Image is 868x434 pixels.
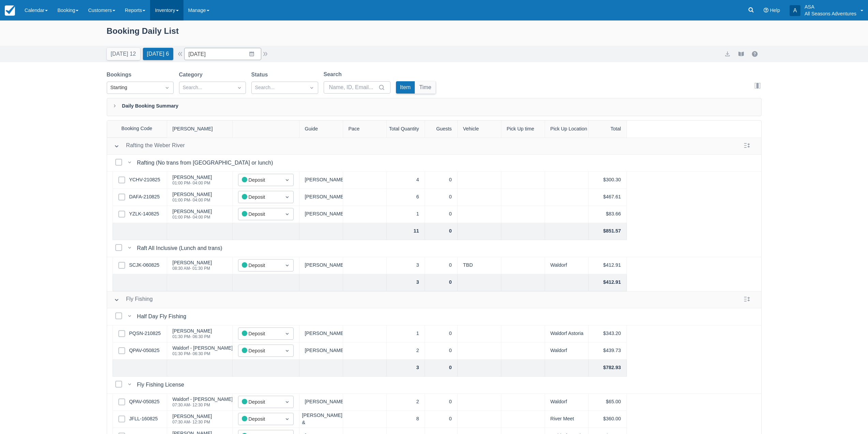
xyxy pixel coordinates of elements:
div: [PERSON_NAME], [PERSON_NAME], & [PERSON_NAME] [299,411,343,428]
div: $412.91 [589,274,627,291]
div: 0 [425,172,458,189]
a: SCJK-060825 [129,262,160,269]
button: [DATE] 6 [143,48,173,60]
label: Category [179,71,205,79]
a: QPAV-050825 [129,398,160,406]
span: Dropdown icon [284,330,291,337]
div: 1 [387,325,425,342]
div: [PERSON_NAME] [299,325,343,342]
div: Deposit [242,262,278,269]
button: Rafting the Weber River [111,140,188,152]
div: 0 [425,223,458,240]
button: Item [396,81,415,94]
input: Date [184,48,261,60]
div: [PERSON_NAME] [299,206,343,223]
span: Help [770,8,780,13]
img: checkfront-main-nav-mini-logo.png [5,5,15,16]
div: Deposit [242,398,278,406]
a: PQSN-210825 [129,330,161,337]
div: Guide [299,121,343,138]
div: 0 [425,274,458,291]
div: Starting [111,84,158,92]
span: Dropdown icon [284,177,291,183]
div: [PERSON_NAME] [299,257,343,274]
span: Dropdown icon [284,416,291,422]
div: Rafting (No trans from [GEOGRAPHIC_DATA] or lunch) [137,159,276,167]
div: Total [589,121,627,138]
div: 01:00 PM - 04:00 PM [173,181,212,185]
div: 0 [425,360,458,377]
div: $851.57 [589,223,627,240]
div: River Meet [545,411,589,428]
div: Deposit [242,210,278,218]
div: [PERSON_NAME] [167,121,233,138]
div: Raft All Inclusive (Lunch and trans) [137,244,225,252]
div: Pace [343,121,387,138]
a: YCHV-210825 [129,176,160,184]
div: 0 [425,325,458,342]
a: QPAV-050825 [129,347,160,354]
span: Dropdown icon [284,347,291,354]
div: $343.20 [589,325,627,342]
div: Waldorf [545,342,589,360]
div: 07:30 AM - 12:30 PM [173,403,233,407]
div: Waldorf [545,257,589,274]
div: 2 [387,394,425,411]
label: Status [251,71,271,79]
div: 3 [387,360,425,377]
div: 0 [425,189,458,206]
div: [PERSON_NAME] [299,189,343,206]
div: [PERSON_NAME] [299,342,343,360]
div: [PERSON_NAME] [299,394,343,411]
p: ASA [805,3,856,10]
div: 01:30 PM - 06:30 PM [173,352,233,356]
button: [DATE] 12 [107,48,140,60]
span: Dropdown icon [284,194,291,200]
span: Dropdown icon [284,398,291,405]
div: 2 [387,342,425,360]
div: Daily Booking Summary [107,98,762,116]
div: $65.00 [589,394,627,411]
span: Dropdown icon [236,84,243,91]
a: DAFA-210825 [129,193,160,201]
button: Fly Fishing [111,294,156,306]
div: TBD [458,257,501,274]
div: [PERSON_NAME] [299,172,343,189]
div: $412.91 [589,257,627,274]
div: $360.00 [589,411,627,428]
label: Search [324,70,344,79]
div: $300.30 [589,172,627,189]
div: 6 [387,189,425,206]
span: Dropdown icon [284,211,291,218]
div: A [790,5,800,16]
div: Booking Code [107,121,167,137]
div: Booking Daily List [107,25,762,44]
div: 3 [387,257,425,274]
div: [PERSON_NAME] [173,175,212,180]
div: 1 [387,206,425,223]
div: Pick Up time [501,121,545,138]
div: [PERSON_NAME] [173,192,212,197]
div: $439.73 [589,342,627,360]
div: 0 [425,206,458,223]
div: Total Quantity [387,121,425,138]
a: YZLK-140825 [129,210,159,218]
div: 07:30 AM - 12:30 PM [173,420,212,424]
div: 01:30 PM - 06:30 PM [173,335,212,339]
div: Vehicle [458,121,501,138]
i: Help [764,8,768,13]
div: [PERSON_NAME] [173,260,212,265]
div: Deposit [242,415,278,423]
div: 0 [425,394,458,411]
span: Dropdown icon [164,84,171,91]
div: 08:30 AM - 01:30 PM [173,266,212,270]
div: $782.93 [589,360,627,377]
span: Dropdown icon [284,262,291,269]
p: All Seasons Adventures [805,10,856,17]
div: [PERSON_NAME] [173,209,212,214]
div: 0 [425,411,458,428]
div: Pick Up Location [545,121,589,138]
div: Deposit [242,330,278,338]
div: 0 [425,257,458,274]
div: 01:00 PM - 04:00 PM [173,198,212,202]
